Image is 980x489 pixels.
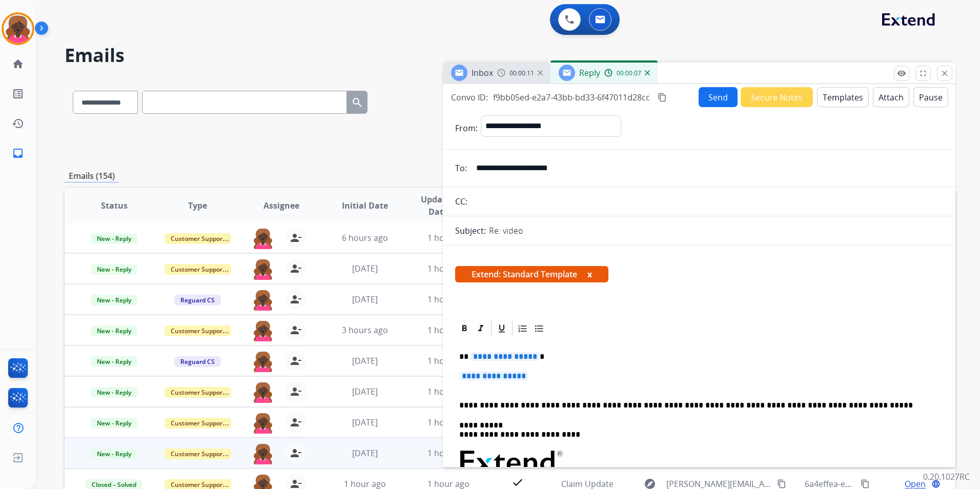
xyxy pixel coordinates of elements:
[263,199,299,212] span: Assignee
[532,321,547,336] div: Bullet List
[451,91,488,104] p: Convo ID:
[290,447,302,459] mat-icon: person_remove
[290,385,302,398] mat-icon: person_remove
[427,263,469,274] span: 1 hour ago
[253,351,273,372] img: agent-avatar
[352,294,378,305] span: [DATE]
[658,93,667,102] mat-icon: content_copy
[91,264,137,275] span: New - Reply
[342,324,388,336] span: 3 hours ago
[509,69,534,77] span: 00:00:11
[415,193,461,218] span: Updated Date
[290,232,302,244] mat-icon: person_remove
[65,170,119,182] p: Emails (154)
[455,266,608,282] span: Extend: Standard Template
[427,294,469,305] span: 1 hour ago
[165,264,231,275] span: Customer Support
[91,387,137,398] span: New - Reply
[457,321,472,336] div: Bold
[699,87,738,107] button: Send
[91,449,137,459] span: New - Reply
[253,443,273,464] img: agent-avatar
[290,355,302,367] mat-icon: person_remove
[587,268,592,280] button: x
[253,228,273,249] img: agent-avatar
[913,87,948,107] button: Pause
[617,69,641,77] span: 00:00:07
[493,92,650,103] span: f9bb05ed-e2a7-43bb-bd33-6f47011d28cc
[290,262,302,275] mat-icon: person_remove
[427,447,469,459] span: 1 hour ago
[165,449,231,459] span: Customer Support
[174,295,221,305] span: Reguard CS
[741,87,813,107] button: Secure Notes
[253,381,273,403] img: agent-avatar
[91,325,137,336] span: New - Reply
[352,263,378,274] span: [DATE]
[165,387,231,398] span: Customer Support
[253,412,273,434] img: agent-avatar
[4,14,32,43] img: avatar
[472,67,493,78] span: Inbox
[427,355,469,366] span: 1 hour ago
[352,355,378,366] span: [DATE]
[923,471,970,483] p: 0.20.1027RC
[253,289,273,311] img: agent-avatar
[455,195,467,208] p: CC:
[290,293,302,305] mat-icon: person_remove
[873,87,909,107] button: Attach
[290,324,302,336] mat-icon: person_remove
[427,324,469,336] span: 1 hour ago
[12,117,24,130] mat-icon: history
[165,418,231,429] span: Customer Support
[342,232,388,243] span: 6 hours ago
[352,386,378,397] span: [DATE]
[352,417,378,428] span: [DATE]
[342,199,388,212] span: Initial Date
[91,295,137,305] span: New - Reply
[489,225,523,237] p: Re: video
[940,69,949,78] mat-icon: close
[897,69,906,78] mat-icon: remove_red_eye
[253,320,273,341] img: agent-avatar
[165,233,231,244] span: Customer Support
[12,147,24,159] mat-icon: inbox
[512,476,524,488] mat-icon: check
[290,416,302,429] mat-icon: person_remove
[101,199,128,212] span: Status
[91,418,137,429] span: New - Reply
[427,232,469,243] span: 1 hour ago
[861,479,870,488] mat-icon: content_copy
[65,45,955,66] h2: Emails
[188,199,207,212] span: Type
[253,258,273,280] img: agent-avatar
[494,321,509,336] div: Underline
[515,321,530,336] div: Ordered List
[12,58,24,70] mat-icon: home
[455,225,486,237] p: Subject:
[91,356,137,367] span: New - Reply
[427,386,469,397] span: 1 hour ago
[473,321,488,336] div: Italic
[351,96,363,109] mat-icon: search
[817,87,869,107] button: Templates
[352,447,378,459] span: [DATE]
[579,67,600,78] span: Reply
[12,88,24,100] mat-icon: list_alt
[427,417,469,428] span: 1 hour ago
[918,69,928,78] mat-icon: fullscreen
[174,356,221,367] span: Reguard CS
[455,122,478,134] p: From:
[91,233,137,244] span: New - Reply
[165,325,231,336] span: Customer Support
[931,479,941,488] mat-icon: language
[455,162,467,174] p: To:
[777,479,786,488] mat-icon: content_copy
